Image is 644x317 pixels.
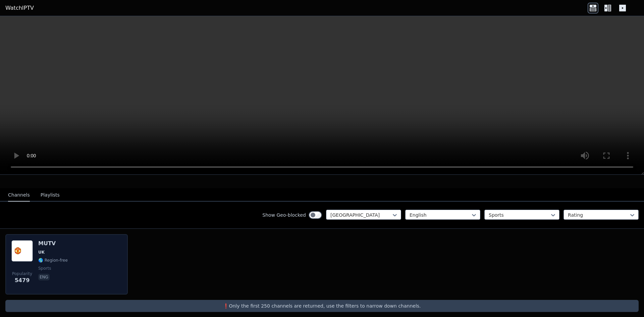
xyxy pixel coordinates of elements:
span: 🌎 Region-free [38,258,68,263]
button: Playlists [41,189,60,202]
span: UK [38,250,45,255]
button: Channels [8,189,30,202]
span: sports [38,266,51,271]
label: Show Geo-blocked [262,212,306,218]
span: 5479 [15,276,30,284]
span: Popularity [12,271,32,276]
img: MUTV [11,240,33,262]
a: WatchIPTV [5,4,34,12]
h6: MUTV [38,240,68,247]
p: ❗️Only the first 250 channels are returned, use the filters to narrow down channels. [8,303,636,309]
p: eng [38,274,50,280]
